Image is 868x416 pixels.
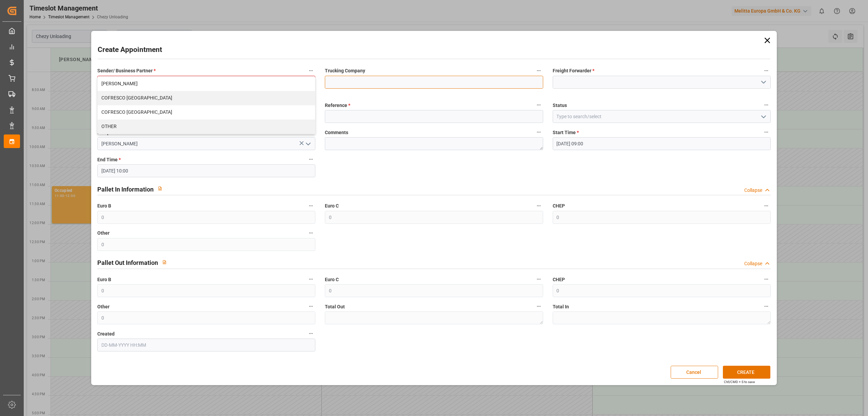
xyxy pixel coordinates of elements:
button: Created [307,329,315,338]
span: Start Time [553,129,579,136]
span: Other [97,303,110,310]
span: Trucking Company [325,67,365,74]
h2: Pallet Out Information [97,258,158,267]
button: Other [307,302,315,311]
input: DD-MM-YYYY HH:MM [97,339,315,351]
button: Total In [762,302,771,311]
span: Freight Forwarder [553,67,594,74]
button: Euro B [307,275,315,284]
span: Comments [325,129,348,136]
button: Freight Forwarder * [762,66,771,75]
h2: Create Appointment [98,44,162,55]
button: Trucking Company [534,66,543,75]
button: Start Time * [762,128,771,137]
button: Reference * [534,101,543,109]
span: End Time [97,156,121,163]
span: Euro B [97,276,111,283]
span: Sender/ Business Partner [97,67,156,74]
input: Type to search/select [97,137,315,150]
button: open menu [303,139,313,149]
div: OTHER [98,120,315,134]
span: Total Out [325,303,345,310]
button: close menu [97,76,315,89]
button: open menu [758,111,768,122]
span: Status [553,102,567,109]
span: Created [97,330,115,338]
button: Euro C [534,275,543,284]
div: COFRESCO [GEOGRAPHIC_DATA] [98,91,315,105]
span: Total In [553,303,569,310]
button: CREATE [723,366,770,379]
button: View description [154,182,166,195]
button: CHEP [762,201,771,210]
div: COFRESCO [GEOGRAPHIC_DATA] [98,105,315,120]
span: CHEP [553,202,565,210]
button: Euro B [307,201,315,210]
span: Reference [325,102,350,109]
button: Euro C [534,201,543,210]
span: Other [97,230,110,237]
h2: Pallet In Information [97,185,154,194]
div: [PERSON_NAME] [98,77,315,91]
button: open menu [758,77,768,88]
span: Euro C [325,202,339,210]
span: Euro B [97,202,111,210]
button: View description [158,256,171,269]
button: Total Out [534,302,543,311]
div: Ctrl/CMD + S to save [724,379,755,384]
button: Sender/ Business Partner * [307,66,315,75]
div: Collapse [744,187,762,194]
input: Type to search/select [553,110,771,123]
button: Cancel [671,366,718,379]
span: CHEP [553,276,565,283]
button: End Time * [307,155,315,164]
span: Euro C [325,276,339,283]
button: CHEP [762,275,771,284]
input: DD-MM-YYYY HH:MM [97,164,315,177]
button: Status [762,101,771,109]
button: Comments [534,128,543,137]
button: Other [307,229,315,237]
div: Collapse [744,260,762,267]
input: DD-MM-YYYY HH:MM [553,137,771,150]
